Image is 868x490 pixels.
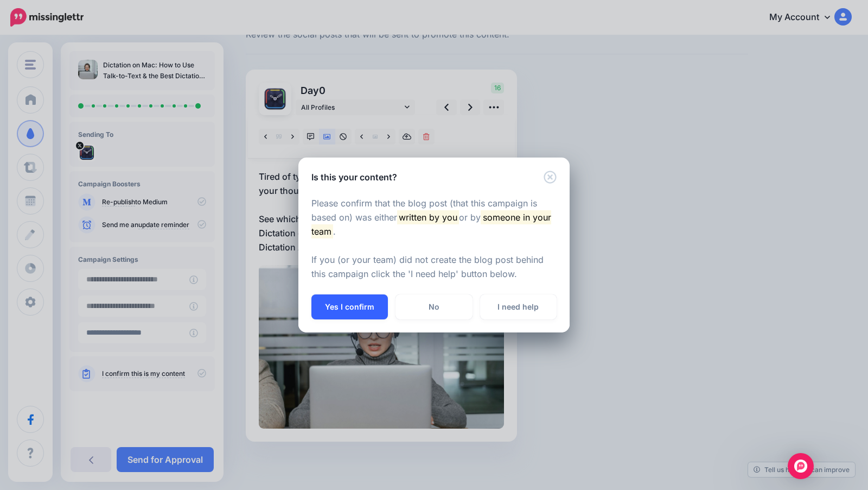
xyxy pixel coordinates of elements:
[311,210,551,238] mark: someone in your team
[311,294,388,319] button: Yes I confirm
[397,210,459,224] mark: written by you
[395,294,472,319] a: No
[480,294,557,319] a: I need help
[311,171,397,184] h5: Is this your content?
[788,453,814,479] div: Open Intercom Messenger
[311,197,557,281] p: Please confirm that the blog post (that this campaign is based on) was either or by . If you (or ...
[544,171,557,184] button: Close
